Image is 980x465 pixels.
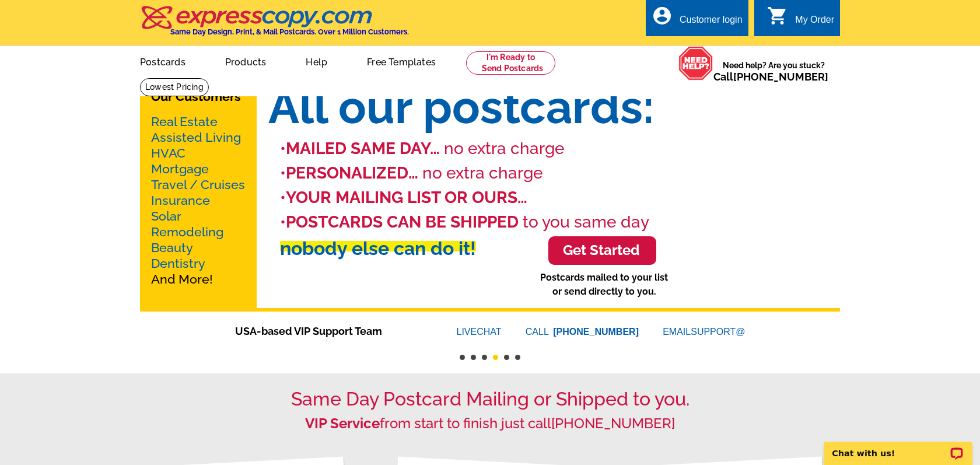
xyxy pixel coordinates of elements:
[457,327,477,337] font: LIVE
[151,193,210,208] a: Insurance
[280,237,476,259] span: nobody else can do it!
[422,163,543,183] span: no extra charge
[460,355,465,360] button: 1 of 6
[151,162,209,176] a: Mortgage
[287,47,346,75] a: Help
[482,355,487,360] button: 3 of 6
[151,146,185,160] a: HVAC
[151,130,241,145] a: Assisted Living
[523,212,649,232] span: to you same day
[170,27,409,36] h4: Same Day Design, Print, & Mail Postcards. Over 1 Million Customers.
[680,15,743,31] div: Customer login
[140,388,840,410] h1: Same Day Postcard Mailing or Shipped to you.
[206,47,285,75] a: Products
[816,428,980,465] iframe: LiveChat chat widget
[767,13,834,27] a: shopping_cart My Order
[457,327,502,337] a: LIVECHAT
[286,163,418,183] b: PERSONALIZED…
[348,47,454,75] a: Free Templates
[504,355,509,360] button: 5 of 6
[280,186,840,210] li: •
[551,415,675,432] a: [PHONE_NUMBER]
[286,139,440,158] b: MAILED SAME DAY…
[140,415,840,432] h2: from start to finish just call
[515,355,520,360] button: 6 of 6
[652,13,743,27] a: account_circle Customer login
[471,355,476,360] button: 2 of 6
[280,161,840,186] li: •
[691,327,745,337] font: SUPPORT@
[151,114,218,129] a: Real Estate
[663,327,745,337] a: EMAILSUPPORT@
[678,46,713,81] img: help
[121,47,204,75] a: Postcards
[286,188,527,207] b: YOUR MAILING LIST OR OURS…
[713,71,828,83] span: Call
[235,323,422,339] span: USA-based VIP Support Team
[444,139,565,158] span: no extra charge
[526,325,551,339] font: CALL
[280,137,840,161] li: •
[493,355,498,360] button: 4 of 6
[795,15,834,31] div: My Order
[140,14,409,36] a: Same Day Design, Print, & Mail Postcards. Over 1 Million Customers.
[733,71,828,83] a: [PHONE_NUMBER]
[151,225,223,239] a: Remodeling
[540,271,668,299] p: Postcards mailed to your list or send directly to you.
[286,212,519,232] b: POSTCARDS CAN BE SHIPPED
[151,256,205,271] a: Dentistry
[151,240,193,255] a: Beauty
[151,114,246,287] p: And More!
[280,210,840,235] li: •
[305,415,380,432] strong: VIP Service
[151,89,241,104] b: Our Customers
[713,60,834,83] span: Need help? Are you stuck?
[767,5,788,26] i: shopping_cart
[553,327,639,337] a: [PHONE_NUMBER]
[652,5,673,26] i: account_circle
[151,209,181,223] a: Solar
[151,177,245,192] a: Travel / Cruises
[257,79,840,135] h1: All our postcards:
